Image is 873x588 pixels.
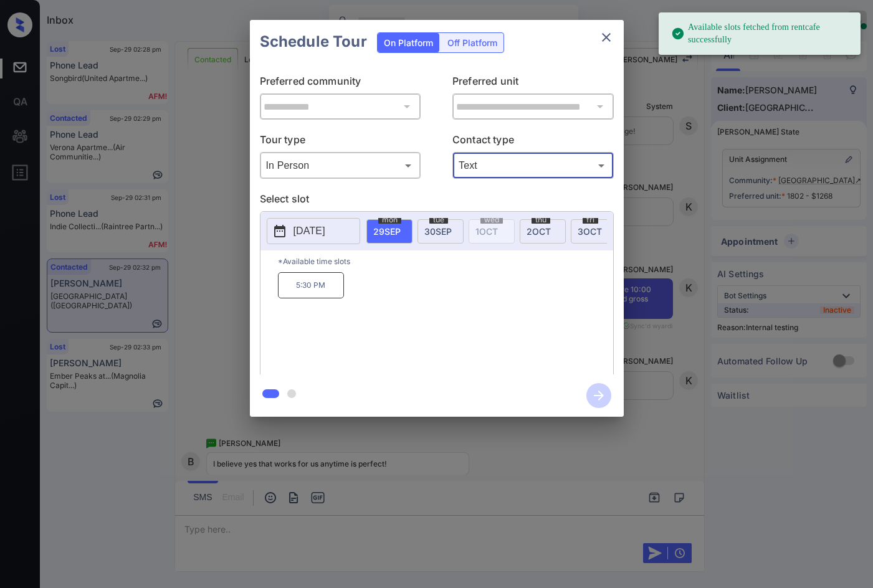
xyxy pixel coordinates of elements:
[278,272,344,298] p: 5:30 PM
[373,226,401,237] span: 29 SEP
[424,226,452,237] span: 30 SEP
[520,219,566,244] div: date-select
[456,155,611,176] div: Text
[578,226,602,237] span: 3 OCT
[571,219,617,244] div: date-select
[378,33,439,52] div: On Platform
[293,224,325,239] p: [DATE]
[527,226,551,237] span: 2 OCT
[278,250,613,272] p: *Available time slots
[260,132,421,152] p: Tour type
[366,219,413,244] div: date-select
[250,20,377,64] h2: Schedule Tour
[429,216,448,224] span: tue
[452,73,614,93] p: Preferred unit
[671,16,851,51] div: Available slots fetched from rentcafe successfully
[417,219,464,244] div: date-select
[378,216,401,224] span: mon
[260,73,421,93] p: Preferred community
[532,216,550,224] span: thu
[452,132,614,152] p: Contact type
[579,379,619,412] button: btn-next
[260,191,614,211] p: Select slot
[263,155,418,176] div: In Person
[267,218,360,244] button: [DATE]
[441,33,503,52] div: Off Platform
[594,25,619,50] button: close
[583,216,598,224] span: fri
